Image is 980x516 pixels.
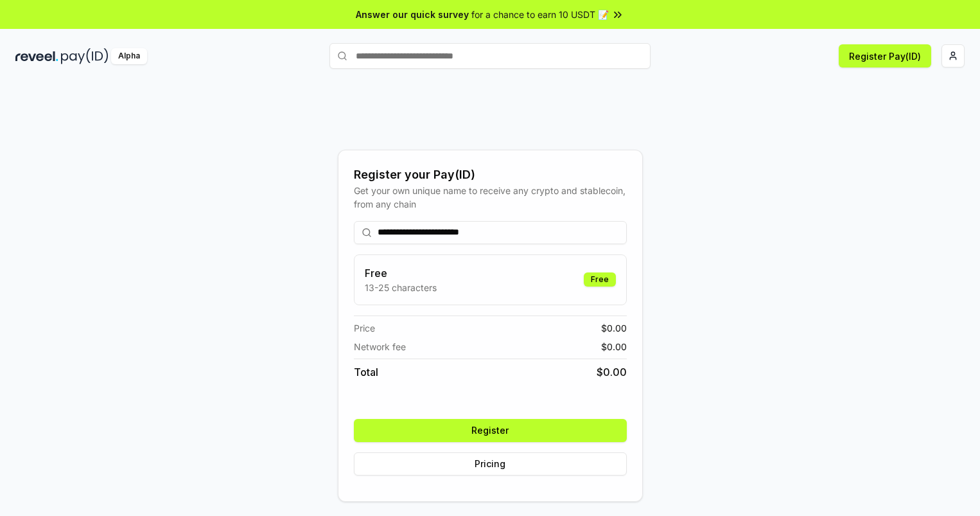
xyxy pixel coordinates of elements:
[354,452,627,476] button: Pricing
[839,44,931,67] button: Register Pay(ID)
[365,281,437,294] p: 13-25 characters
[354,166,627,184] div: Register your Pay(ID)
[61,48,109,64] img: pay_id
[354,364,378,380] span: Total
[471,8,609,21] span: for a chance to earn 10 USDT 📝
[356,8,469,21] span: Answer our quick survey
[354,184,627,211] div: Get your own unique name to receive any crypto and stablecoin, from any chain
[354,419,627,442] button: Register
[365,265,437,281] h3: Free
[15,48,58,64] img: reveel_dark
[601,340,627,353] span: $ 0.00
[354,340,406,353] span: Network fee
[354,321,375,335] span: Price
[597,364,627,380] span: $ 0.00
[601,321,627,335] span: $ 0.00
[584,272,616,287] div: Free
[111,48,147,64] div: Alpha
